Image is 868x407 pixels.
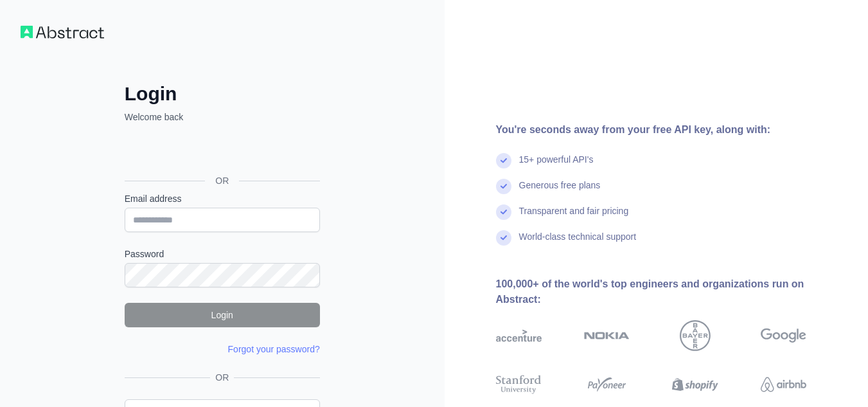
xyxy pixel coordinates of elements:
[125,192,320,205] label: Email address
[125,248,320,260] label: Password
[519,230,637,256] div: World-class technical support
[118,138,324,166] iframe: Sign in with Google Button
[496,153,511,168] img: check mark
[519,179,601,204] div: Generous free plans
[21,26,104,39] img: Workflow
[496,276,848,307] div: 100,000+ of the world's top engineers and organizations run on Abstract:
[496,179,511,194] img: check mark
[125,303,320,327] button: Login
[125,82,320,105] h2: Login
[496,230,511,246] img: check mark
[584,373,630,396] img: payoneer
[584,320,630,351] img: nokia
[205,174,239,187] span: OR
[761,373,806,396] img: airbnb
[125,111,320,123] p: Welcome back
[496,204,511,220] img: check mark
[519,153,594,179] div: 15+ powerful API's
[496,122,848,138] div: You're seconds away from your free API key, along with:
[210,371,234,384] span: OR
[672,373,718,396] img: shopify
[761,320,806,351] img: google
[496,373,542,396] img: stanford university
[496,320,542,351] img: accenture
[519,204,629,230] div: Transparent and fair pricing
[680,320,711,351] img: bayer
[228,344,320,354] a: Forgot your password?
